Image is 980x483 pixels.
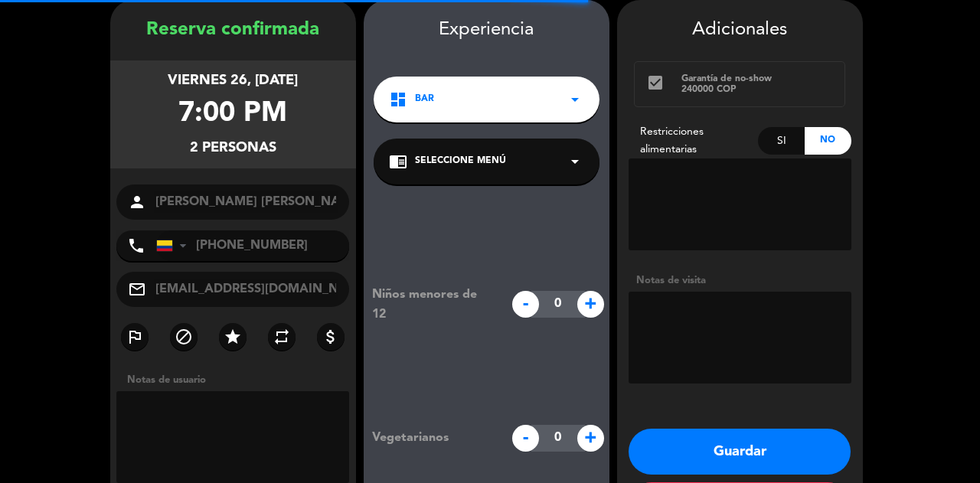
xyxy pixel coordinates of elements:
i: repeat [273,328,291,346]
button: Guardar [629,429,851,475]
i: star [224,328,242,346]
i: mail_outline [128,280,146,299]
div: No [805,127,851,155]
div: Experiencia [364,15,609,45]
div: Restricciones alimentarias [629,123,759,158]
div: 2 personas [190,137,276,159]
div: Adicionales [629,15,851,45]
div: Niños menores de 12 [361,285,504,325]
div: 240000 COP [681,84,834,95]
div: Colombia: +57 [157,231,192,260]
span: Seleccione Menú [415,154,506,169]
i: block [175,328,193,346]
div: viernes 26, [DATE] [168,70,298,92]
div: Notas de visita [629,273,851,289]
i: check_box [646,73,665,92]
i: arrow_drop_down [566,152,584,171]
i: outlined_flag [126,328,144,346]
div: Si [758,127,805,155]
span: - [512,291,539,318]
div: Reserva confirmada [110,15,356,45]
div: Garantía de no-show [681,73,834,84]
span: Bar [415,92,434,107]
span: + [577,425,604,452]
i: chrome_reader_mode [389,152,407,171]
div: 7:00 PM [178,92,287,137]
span: - [512,425,539,452]
div: Vegetarianos [361,428,504,448]
i: arrow_drop_down [566,90,584,109]
i: attach_money [322,328,340,346]
div: Notas de usuario [119,372,356,388]
i: person [128,193,146,211]
span: + [577,291,604,318]
i: dashboard [389,90,407,109]
i: phone [127,237,145,255]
